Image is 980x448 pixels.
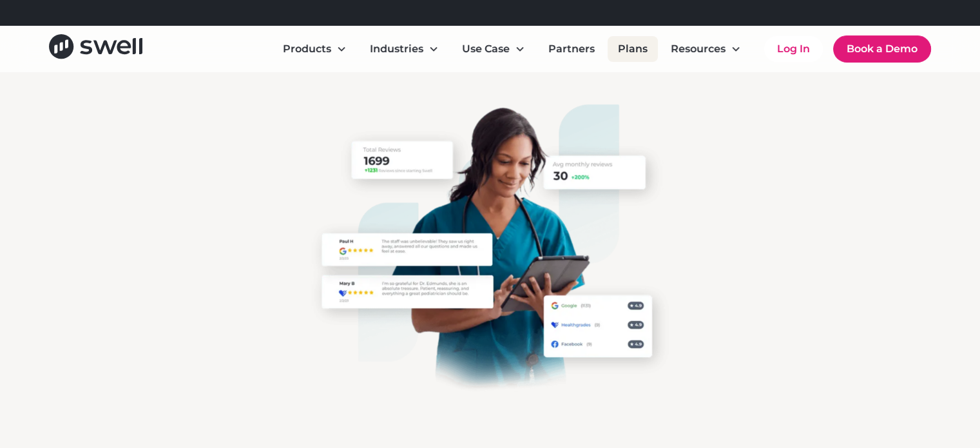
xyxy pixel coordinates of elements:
[49,34,142,63] a: home
[137,349,209,376] input: Submit
[273,36,357,62] div: Products
[360,36,449,62] div: Industries
[370,41,423,57] div: Industries
[40,229,88,239] a: Privacy Policy
[671,41,725,57] div: Resources
[173,106,253,118] span: Phone number
[608,36,658,62] a: Plans
[833,35,931,63] a: Book a Demo
[452,36,535,62] div: Use Case
[1,220,301,239] a: Mobile Terms of Service
[764,36,823,62] a: Log In
[660,36,751,62] div: Resources
[538,36,605,62] a: Partners
[283,41,331,57] div: Products
[462,41,510,57] div: Use Case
